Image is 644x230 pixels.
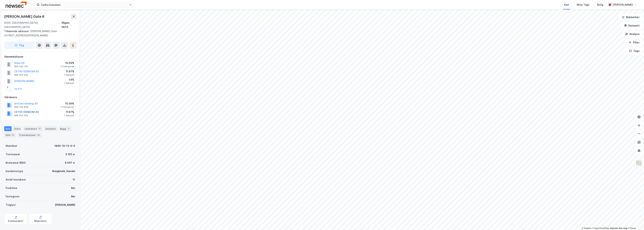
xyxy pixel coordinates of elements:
div: 966 765 836 [14,106,28,109]
button: Tag [4,42,34,49]
iframe: Chat Widget [626,213,644,230]
div: 11 Seksjoner [61,65,74,68]
div: 11 Seksjoner [61,106,74,109]
div: 11.67% [64,69,74,74]
div: 1 Seksjon [64,114,74,117]
div: Bygg [59,126,72,131]
div: Mine Tags [577,3,589,7]
div: 15.09% [61,101,74,106]
div: 966 610 034 [14,114,28,117]
div: 8 047 ㎡ [65,161,75,165]
div: Eiere [13,126,22,131]
div: Datasett [44,126,57,131]
div: 963 042 701 [14,65,28,68]
div: Nei [71,194,75,199]
div: Eiendomstype [6,169,23,173]
div: 23 [37,133,40,137]
div: Nei [71,186,75,190]
div: 1.6% [64,78,74,82]
div: Gårdeiere [4,95,76,99]
div: 11 [73,178,75,182]
div: Boligblokk, Handel [52,169,75,173]
div: Punktleie [6,186,17,190]
span: Tilhørende adresser: [4,30,30,33]
div: 1 [67,127,70,130]
a: Mapbox [582,227,592,229]
div: Antall leietakere [6,178,26,182]
div: Info [4,126,12,131]
div: [PERSON_NAME] Gate 6 [4,14,45,19]
div: [PERSON_NAME] Gate [STREET_ADDRESS][PERSON_NAME] [4,29,74,38]
input: Søk på adresse, matrikkel, gårdeiere, leietakere eller personer [39,2,129,7]
button: Filter [626,39,643,46]
div: Kart [564,3,569,7]
a: Improve this map [610,227,628,229]
div: 13 [11,133,15,137]
img: Z [636,160,642,167]
div: Kommunekart [8,220,23,222]
button: Bokmerker [619,14,643,21]
button: Analyse [622,31,643,38]
img: newsec-logo.f6e21ccffca1b3a03d2d.png [6,2,27,8]
button: Tags [626,47,643,54]
div: 1 Seksjon [64,82,74,85]
div: ESG [4,133,16,137]
div: Leietakere [23,126,43,131]
div: 966 610 034 [14,74,28,76]
div: Bruksareal (BRA) [6,161,26,165]
div: 1865-18-13-0-0 [54,144,75,148]
div: Matrikkel [6,144,17,148]
div: Hjemmelshaver [4,55,76,59]
div: 1 Seksjon [64,74,74,76]
div: Tinglyst [6,203,16,207]
div: Kontrollprogram for chat [626,213,644,230]
div: Miljøstatus [34,220,47,222]
div: Tomteareal [6,152,20,156]
div: [PERSON_NAME] [55,203,75,207]
div: 11.67% [64,110,74,114]
div: Transaksjoner [17,133,42,137]
div: 11 [38,127,41,130]
div: Festegrunn [6,194,19,199]
div: [PERSON_NAME] [613,3,633,7]
div: Vågan, 18/13 [61,21,77,29]
div: 3 150 ㎡ [65,152,75,156]
div: 8300, [GEOGRAPHIC_DATA], [GEOGRAPHIC_DATA] [4,21,61,29]
button: Datasett [621,22,643,29]
div: Bolig [597,3,603,7]
a: OpenStreetMap [592,227,609,229]
div: 15.09% [61,61,74,65]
